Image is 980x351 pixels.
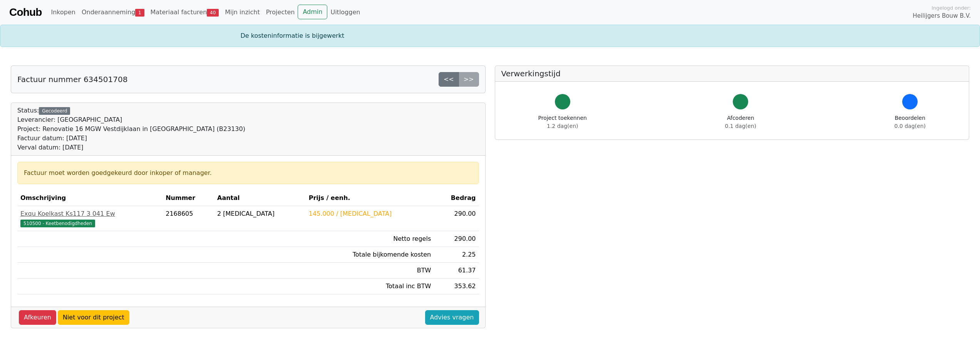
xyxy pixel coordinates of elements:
span: 1.2 dag(en) [547,123,578,129]
th: Omschrijving [17,190,162,206]
span: Heilijgers Bouw B.V. [913,12,971,20]
th: Bedrag [434,190,479,206]
div: De kosteninformatie is bijgewerkt [236,31,744,40]
td: 290.00 [434,206,479,231]
a: Cohub [9,3,42,22]
th: Aantal [214,190,306,206]
a: Admin [298,5,327,19]
td: Totale bijkomende kosten [306,247,434,263]
a: Materiaal facturen40 [147,5,222,20]
th: Nummer [162,190,214,206]
a: Uitloggen [327,5,363,20]
div: Project toekennen [538,114,587,130]
span: 510500 - Keetbenodigdheden [20,220,95,227]
span: 0.1 dag(en) [725,123,756,129]
span: 0.0 dag(en) [895,123,926,129]
div: Factuur datum: [DATE] [17,134,245,143]
a: << [439,72,459,87]
a: Advies vragen [425,310,479,325]
td: 290.00 [434,231,479,247]
div: Project: Renovatie 16 MGW Vestdijklaan in [GEOGRAPHIC_DATA] (B23130) [17,124,245,134]
a: Niet voor dit project [58,310,129,325]
a: Projecten [263,5,298,20]
td: 2168605 [162,206,214,231]
div: Beoordelen [895,114,926,130]
div: Status: [17,106,245,152]
div: Factuur moet worden goedgekeurd door inkoper of manager. [24,168,472,178]
a: Mijn inzicht [222,5,263,20]
td: 61.37 [434,263,479,279]
span: Ingelogd onder: [931,4,971,12]
td: BTW [306,263,434,279]
a: Inkopen [48,5,78,20]
div: 2 [MEDICAL_DATA] [217,209,303,218]
span: 1 [135,9,144,17]
h5: Factuur nummer 634501708 [17,75,127,84]
th: Prijs / eenh. [306,190,434,206]
a: Afkeuren [19,310,56,325]
h5: Verwerkingstijd [501,69,963,78]
div: Verval datum: [DATE] [17,143,245,152]
a: Onderaanneming1 [79,5,147,20]
td: 353.62 [434,279,479,294]
a: Exqu Koelkast Ks117 3 041 Ew510500 - Keetbenodigdheden [20,209,159,228]
span: 40 [207,9,219,17]
td: 2.25 [434,247,479,263]
td: Totaal inc BTW [306,279,434,294]
td: Netto regels [306,231,434,247]
div: Gecodeerd [39,107,70,115]
div: 145.000 / [MEDICAL_DATA] [309,209,431,218]
div: Exqu Koelkast Ks117 3 041 Ew [20,209,159,218]
div: Afcoderen [725,114,756,130]
div: Leverancier: [GEOGRAPHIC_DATA] [17,115,245,124]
